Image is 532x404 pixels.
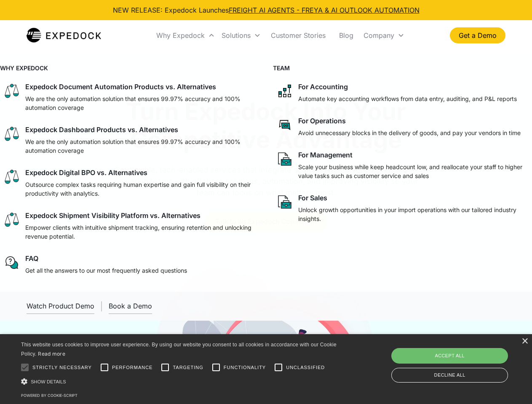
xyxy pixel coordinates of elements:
a: Blog [332,21,360,50]
div: Expedock Document Automation Products vs. Alternatives [25,82,216,91]
span: Performance [112,364,153,371]
img: network like icon [276,82,293,99]
img: paper and bag icon [276,194,293,210]
img: scale icon [3,211,20,228]
img: regular chat bubble icon [3,254,20,271]
a: FREIGHT AI AGENTS - FREYA & AI OUTLOOK AUTOMATION [229,6,420,14]
a: home [27,27,101,44]
p: We are the only automation solution that ensures 99.97% accuracy and 100% automation coverage [25,94,256,112]
span: Targeting [173,364,203,371]
div: Expedock Dashboard Products vs. Alternatives [25,125,178,134]
img: scale icon [3,82,20,99]
iframe: Chat Widget [392,313,532,404]
div: For Accounting [298,82,348,91]
img: Expedock Logo [27,27,101,44]
a: Powered by cookie-script [21,393,78,398]
a: Customer Stories [264,21,332,50]
div: Show details [21,377,340,386]
img: scale icon [3,125,20,142]
p: Get all the answers to our most frequently asked questions [25,266,187,275]
p: Outsource complex tasks requiring human expertise and gain full visibility on their productivity ... [25,180,256,198]
div: NEW RELEASE: Expedock Launches [113,5,420,15]
div: Expedock Shipment Visibility Platform vs. Alternatives [25,211,201,220]
div: Why Expedock [156,31,205,40]
p: We are the only automation solution that ensures 99.97% accuracy and 100% automation coverage [25,137,256,155]
a: open lightbox [27,298,94,314]
span: Functionality [224,364,266,371]
a: Get a Demo [450,27,505,43]
a: Book a Demo [109,298,152,314]
div: Book a Demo [109,302,152,310]
img: rectangular chat bubble icon [276,117,293,133]
div: Company [360,21,408,50]
span: This website uses cookies to improve user experience. By using our website you consent to all coo... [21,342,337,357]
span: Strictly necessary [32,364,92,371]
div: Solutions [218,21,264,50]
div: For Management [298,151,353,159]
div: Company [364,31,394,40]
img: paper and bag icon [276,151,293,167]
a: Read more [38,351,65,357]
p: Automate key accounting workflows from data entry, auditing, and P&L reports [298,94,517,103]
span: Unclassified [286,364,325,371]
span: Show details [31,379,66,384]
div: For Sales [298,194,327,202]
p: Empower clients with intuitive shipment tracking, ensuring retention and unlocking revenue potent... [25,223,256,241]
p: Unlock growth opportunities in your import operations with our tailored industry insights. [298,205,529,223]
div: FAQ [25,254,38,263]
p: Scale your business while keep headcount low, and reallocate your staff to higher value tasks suc... [298,162,529,180]
img: scale icon [3,168,20,185]
p: Avoid unnecessary blocks in the delivery of goods, and pay your vendors in time [298,128,521,137]
div: Why Expedock [153,21,218,50]
div: For Operations [298,117,346,125]
div: Expedock Digital BPO vs. Alternatives [25,168,147,177]
div: Watch Product Demo [27,302,94,310]
div: Solutions [222,31,251,40]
